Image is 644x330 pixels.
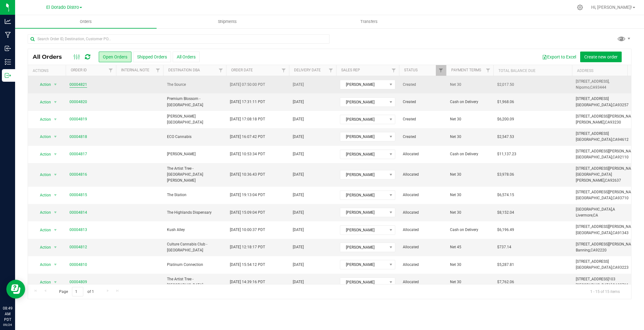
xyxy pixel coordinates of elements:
span: [PERSON_NAME] [340,115,387,124]
span: [DATE] 15:54:12 PDT [230,262,265,268]
span: Action [34,98,51,107]
span: CA [613,196,618,200]
inline-svg: Outbound [5,72,11,79]
a: Filter [389,65,399,76]
a: Shipments [157,15,298,28]
span: 94612 [618,137,629,142]
span: [PERSON_NAME][GEOGRAPHIC_DATA] [167,113,222,125]
span: [DATE] 17:31:11 PDT [230,99,265,105]
span: [GEOGRAPHIC_DATA], [576,283,613,287]
span: Action [34,132,51,141]
a: 00004818 [69,134,87,140]
a: Internal Note [121,68,149,72]
span: Action [34,115,51,124]
span: Page of 1 [54,287,99,297]
a: 00004821 [69,82,87,88]
span: Action [34,170,51,179]
span: [STREET_ADDRESS] [576,277,609,281]
span: [STREET_ADDRESS] [576,96,609,101]
span: Platinum Connection [167,262,222,268]
a: 00004817 [69,151,87,157]
span: select [52,170,59,179]
a: Filter [436,65,446,76]
span: Net 30 [450,82,490,88]
span: select [52,226,59,234]
span: select [52,115,59,124]
span: CA [613,283,618,287]
span: Cash on Delivery [450,99,490,105]
span: Created [403,134,442,140]
span: Hi, [PERSON_NAME]! [591,5,632,10]
span: [DATE] [293,99,304,105]
span: Allocated [403,192,442,198]
span: Allocated [403,227,442,233]
span: [DATE] [293,192,304,198]
span: Premium Blossom - [GEOGRAPHIC_DATA] [167,96,222,108]
span: CA [605,178,610,183]
span: [STREET_ADDRESS] [576,259,609,264]
span: CA [591,248,596,252]
span: select [52,98,59,107]
span: select [52,191,59,200]
span: [DATE] 07:50:00 PDT [230,82,265,88]
a: 00004820 [69,99,87,105]
span: [PERSON_NAME] [340,260,387,269]
th: Total Balance Due [493,65,572,76]
span: 93223 [618,265,629,270]
span: $8,152.04 [497,210,514,216]
span: $2,547.53 [497,134,514,140]
span: [DATE] 16:07:42 PDT [230,134,265,140]
span: Orders [71,19,100,25]
span: Net 30 [450,262,490,268]
a: Filter [153,65,163,76]
span: CA [613,155,618,159]
span: $6,200.09 [497,116,514,122]
a: Sales Rep [341,68,360,72]
a: Status [404,68,418,72]
span: [DATE] [293,151,304,157]
span: Action [34,208,51,217]
span: Net 30 [450,279,490,285]
span: Transfers [352,19,386,25]
span: [PERSON_NAME] [340,278,387,287]
span: Shipments [209,19,245,25]
a: Payment Terms [451,68,481,72]
span: $5,287.81 [497,262,514,268]
span: CA [590,85,595,90]
a: 00004819 [69,116,87,122]
span: Allocated [403,279,442,285]
span: [PERSON_NAME] [167,151,222,157]
span: All Orders [33,53,68,60]
span: [DATE] 12:18:17 PDT [230,244,265,250]
span: Net 45 [450,244,490,250]
span: [DATE] 10:53:34 PDT [230,151,265,157]
span: Allocated [403,262,442,268]
span: Created [403,116,442,122]
button: Export to Excel [538,52,580,62]
span: CA [613,103,618,107]
span: A [613,207,615,212]
span: Kush Alley [167,227,222,233]
span: [DATE] 15:09:04 PDT [230,210,265,216]
span: Action [34,278,51,287]
span: Action [34,243,51,252]
a: Filter [106,65,116,76]
span: [GEOGRAPHIC_DATA], [576,103,613,107]
span: [PERSON_NAME] [340,191,387,200]
span: [DATE] [293,244,304,250]
p: 09/24 [3,322,12,327]
span: El Dorado Distro [46,5,79,10]
inline-svg: Manufacturing [5,32,11,38]
span: [STREET_ADDRESS][PERSON_NAME], [576,166,638,171]
span: [STREET_ADDRESS][PERSON_NAME] [576,114,637,118]
span: [GEOGRAPHIC_DATA], [576,137,613,142]
span: [DATE] 10:00:37 PDT [230,227,265,233]
span: [GEOGRAPHIC_DATA], [576,231,613,235]
p: 08:49 AM PDT [3,305,12,322]
span: Net 30 [450,210,490,216]
button: Open Orders [99,52,131,62]
span: Net 30 [450,134,490,140]
span: [DATE] 17:08:18 PDT [230,116,265,122]
a: Order Date [231,68,253,72]
span: [GEOGRAPHIC_DATA], [576,207,613,212]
